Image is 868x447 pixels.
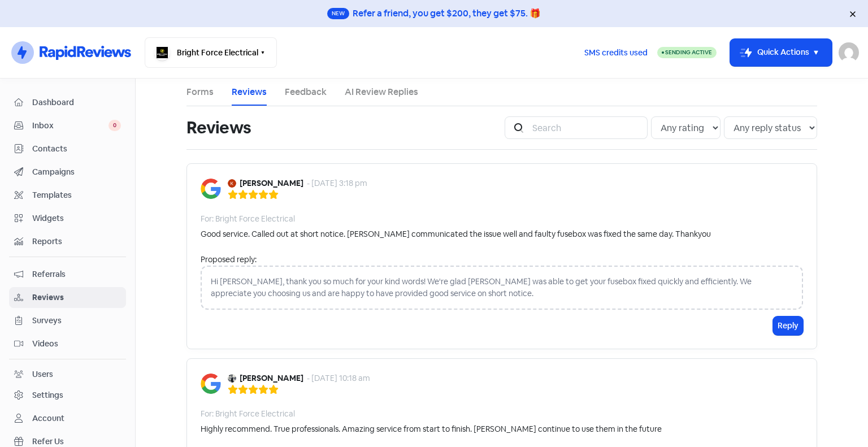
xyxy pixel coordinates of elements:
[32,413,64,424] div: Account
[232,85,267,99] a: Reviews
[240,372,303,384] b: [PERSON_NAME]
[9,333,126,354] a: Videos
[665,49,712,56] span: Sending Active
[32,212,121,224] span: Widgets
[32,368,53,380] div: Users
[9,115,126,136] a: Inbox 0
[327,8,349,19] span: New
[9,264,126,285] a: Referrals
[32,143,121,155] span: Contacts
[9,408,126,429] a: Account
[821,402,857,436] iframe: chat widget
[32,166,121,178] span: Campaigns
[9,162,126,183] a: Campaigns
[526,116,648,139] input: Search
[9,92,126,113] a: Dashboard
[201,254,803,266] div: Proposed reply:
[839,42,859,63] img: User
[9,208,126,229] a: Widgets
[9,310,126,331] a: Surveys
[145,37,277,68] button: Bright Force Electrical
[201,266,803,310] div: Hi [PERSON_NAME], thank you so much for your kind words! We're glad [PERSON_NAME] was able to get...
[32,268,121,280] span: Referrals
[9,185,126,206] a: Templates
[186,110,251,146] h1: Reviews
[773,316,803,335] button: Reply
[353,7,541,20] div: Refer a friend, you get $200, they get $75. 🎁
[32,315,121,327] span: Surveys
[201,179,221,199] img: Image
[9,231,126,252] a: Reports
[307,372,370,384] div: - [DATE] 10:18 am
[730,39,832,66] button: Quick Actions
[32,338,121,350] span: Videos
[32,236,121,248] span: Reports
[201,213,295,225] div: For: Bright Force Electrical
[307,177,367,189] div: - [DATE] 3:18 pm
[32,292,121,303] span: Reviews
[201,374,221,394] img: Image
[186,85,214,99] a: Forms
[201,408,295,420] div: For: Bright Force Electrical
[228,179,236,188] img: Avatar
[9,138,126,159] a: Contacts
[657,46,717,59] a: Sending Active
[345,85,418,99] a: AI Review Replies
[240,177,303,189] b: [PERSON_NAME]
[9,364,126,385] a: Users
[9,287,126,308] a: Reviews
[32,120,108,132] span: Inbox
[32,189,121,201] span: Templates
[201,228,711,240] div: Good service. Called out at short notice. [PERSON_NAME] communicated the issue well and faulty fu...
[9,385,126,406] a: Settings
[108,120,121,131] span: 0
[32,97,121,109] span: Dashboard
[228,374,236,383] img: Avatar
[201,423,662,435] div: Highly recommend. True professionals. Amazing service from start to finish. [PERSON_NAME] continu...
[285,85,327,99] a: Feedback
[32,389,63,401] div: Settings
[575,46,657,58] a: SMS credits used
[584,47,648,59] span: SMS credits used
